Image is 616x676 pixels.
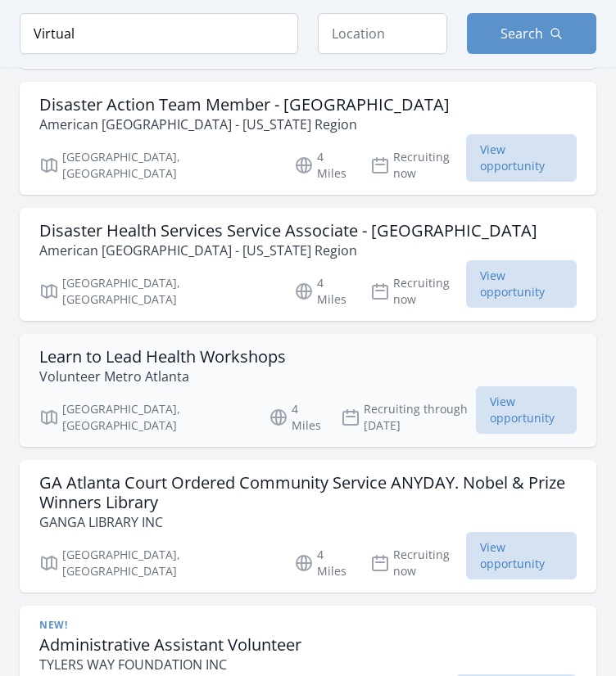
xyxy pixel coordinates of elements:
[39,241,537,260] p: American [GEOGRAPHIC_DATA] - [US_STATE] Region
[39,347,286,367] h3: Learn to Lead Health Workshops
[370,547,466,579] p: Recruiting now
[39,512,577,532] p: GANGA LIBRARY INC
[20,13,298,54] input: Keyword
[466,532,577,579] span: View opportunity
[39,655,301,674] p: TYLERS WAY FOUNDATION INC
[20,82,596,195] a: Disaster Action Team Member - [GEOGRAPHIC_DATA] American [GEOGRAPHIC_DATA] - [US_STATE] Region [G...
[39,401,249,434] p: [GEOGRAPHIC_DATA], [GEOGRAPHIC_DATA]
[39,473,577,512] h3: GA Atlanta Court Ordered Community Service ANYDAY. Nobel & Prize Winners Library
[294,547,351,579] p: 4 Miles
[39,367,286,386] p: Volunteer Metro Atlanta
[39,635,301,655] h3: Administrative Assistant Volunteer
[20,460,596,593] a: GA Atlanta Court Ordered Community Service ANYDAY. Nobel & Prize Winners Library GANGA LIBRARY IN...
[39,95,450,115] h3: Disaster Action Team Member - [GEOGRAPHIC_DATA]
[318,13,447,54] input: Location
[39,275,274,308] p: [GEOGRAPHIC_DATA], [GEOGRAPHIC_DATA]
[294,149,351,182] p: 4 Miles
[341,401,476,434] p: Recruiting through [DATE]
[20,208,596,321] a: Disaster Health Services Service Associate - [GEOGRAPHIC_DATA] American [GEOGRAPHIC_DATA] - [US_S...
[39,221,537,241] h3: Disaster Health Services Service Associate - [GEOGRAPHIC_DATA]
[39,149,274,182] p: [GEOGRAPHIC_DATA], [GEOGRAPHIC_DATA]
[39,547,274,579] p: [GEOGRAPHIC_DATA], [GEOGRAPHIC_DATA]
[20,334,596,447] a: Learn to Lead Health Workshops Volunteer Metro Atlanta [GEOGRAPHIC_DATA], [GEOGRAPHIC_DATA] 4 Mil...
[500,24,543,43] span: Search
[476,386,577,434] span: View opportunity
[466,134,577,182] span: View opportunity
[294,275,351,308] p: 4 Miles
[370,275,466,308] p: Recruiting now
[39,115,450,134] p: American [GEOGRAPHIC_DATA] - [US_STATE] Region
[466,260,577,308] span: View opportunity
[467,13,596,54] button: Search
[39,619,67,632] span: New!
[370,149,466,182] p: Recruiting now
[269,401,321,434] p: 4 Miles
